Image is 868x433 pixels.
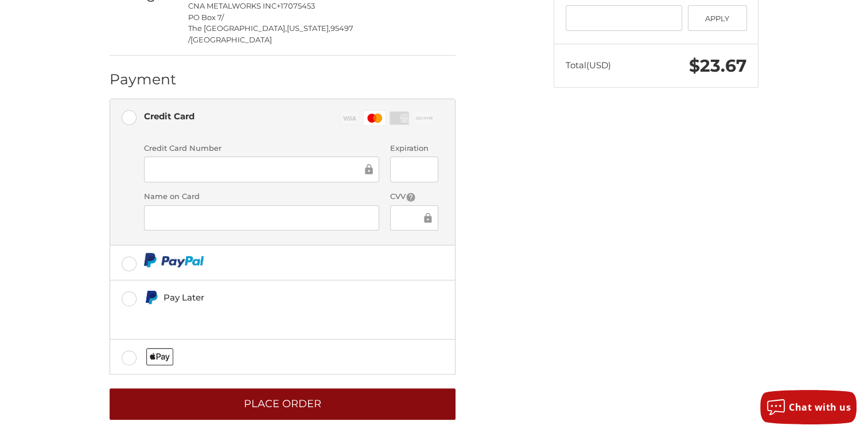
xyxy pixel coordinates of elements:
[398,211,421,224] iframe: Secure Credit Card Frame - CVV
[110,71,177,88] h2: Payment
[110,388,456,420] button: Place Order
[144,253,204,267] img: PayPal icon
[221,13,224,22] span: /
[144,107,194,126] div: Credit Card
[144,307,377,325] iframe: PayPal Message 1
[398,163,430,176] iframe: Secure Credit Card Frame - Expiration Date
[188,1,277,10] span: CNA METALWORKS INC
[152,211,371,224] iframe: Secure Credit Card Frame - Cardholder Name
[390,191,438,202] label: CVV
[688,5,747,31] button: Apply
[566,60,611,71] span: Total (USD)
[152,163,363,176] iframe: Secure Credit Card Frame - Credit Card Number
[566,5,683,31] input: Gift Certificate or Coupon Code
[789,401,851,414] span: Chat with us
[190,35,272,44] span: [GEOGRAPHIC_DATA]
[277,1,315,10] span: +17075453
[144,143,379,154] label: Credit Card Number
[760,390,857,424] button: Chat with us
[164,288,376,307] div: Pay Later
[188,24,287,33] span: The [GEOGRAPHIC_DATA],
[390,143,438,154] label: Expiration
[689,55,747,76] span: $23.67
[144,191,379,202] label: Name on Card
[287,24,330,33] span: [US_STATE],
[146,348,173,365] img: Applepay icon
[144,290,158,305] img: Pay Later icon
[188,24,353,44] span: 95497 /
[188,13,221,22] span: PO Box 7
